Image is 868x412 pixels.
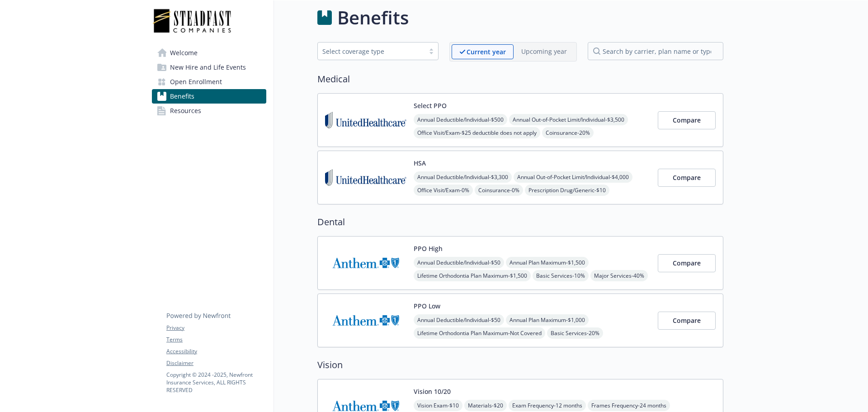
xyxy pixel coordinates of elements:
p: Current year [467,47,506,57]
p: Upcoming year [521,47,567,56]
h2: Vision [317,358,723,372]
span: Frames Frequency - 24 months [588,400,670,411]
input: search by carrier, plan name or type [588,42,723,60]
button: HSA [414,158,426,168]
span: Annual Deductible/Individual - $50 [414,257,504,268]
span: Coinsurance - 0% [475,185,523,196]
span: Resources [170,104,201,118]
p: Copyright © 2024 - 2025 , Newfront Insurance Services, ALL RIGHTS RESERVED [166,371,266,394]
span: Vision Exam - $10 [414,400,462,411]
span: Compare [673,259,701,267]
span: Lifetime Orthodontia Plan Maximum - Not Covered [414,327,545,339]
span: Annual Plan Maximum - $1,000 [506,314,589,326]
span: Basic Services - 10% [533,270,589,281]
button: PPO High [414,244,443,253]
span: Office Visit/Exam - $25 deductible does not apply [414,127,540,138]
a: Accessibility [166,347,266,355]
span: Annual Deductible/Individual - $50 [414,314,504,326]
button: Compare [658,254,716,272]
a: Privacy [166,324,266,332]
span: Benefits [170,89,194,104]
button: PPO Low [414,301,440,311]
span: Compare [673,316,701,325]
h2: Medical [317,72,723,86]
span: Compare [673,173,701,182]
a: Benefits [152,89,266,104]
span: Exam Frequency - 12 months [509,400,586,411]
a: Terms [166,336,266,344]
span: Annual Out-of-Pocket Limit/Individual - $3,500 [509,114,628,125]
span: Compare [673,116,701,124]
span: New Hire and Life Events [170,60,246,75]
a: Resources [152,104,266,118]
span: Annual Deductible/Individual - $500 [414,114,507,125]
button: Compare [658,312,716,330]
button: Compare [658,169,716,187]
span: Open Enrollment [170,75,222,89]
span: Lifetime Orthodontia Plan Maximum - $1,500 [414,270,531,281]
h1: Benefits [337,4,409,31]
img: Anthem Blue Cross carrier logo [325,301,406,340]
img: Anthem Blue Cross carrier logo [325,244,406,282]
span: Welcome [170,46,198,60]
h2: Dental [317,215,723,229]
span: Prescription Drug/Generic - $10 [525,185,609,196]
a: Disclaimer [166,359,266,367]
span: Major Services - 40% [590,270,648,281]
span: Materials - $20 [464,400,507,411]
span: Office Visit/Exam - 0% [414,185,473,196]
img: United Healthcare Insurance Company carrier logo [325,158,406,197]
span: Annual Deductible/Individual - $3,300 [414,171,512,183]
span: Annual Plan Maximum - $1,500 [506,257,589,268]
button: Compare [658,111,716,129]
a: Welcome [152,46,266,60]
span: Basic Services - 20% [547,327,603,339]
div: Select coverage type [322,47,420,56]
a: New Hire and Life Events [152,60,266,75]
button: Select PPO [414,101,447,110]
a: Open Enrollment [152,75,266,89]
span: Upcoming year [514,44,575,59]
span: Coinsurance - 20% [542,127,594,138]
button: Vision 10/20 [414,387,451,396]
img: United Healthcare Insurance Company carrier logo [325,101,406,139]
span: Annual Out-of-Pocket Limit/Individual - $4,000 [514,171,632,183]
